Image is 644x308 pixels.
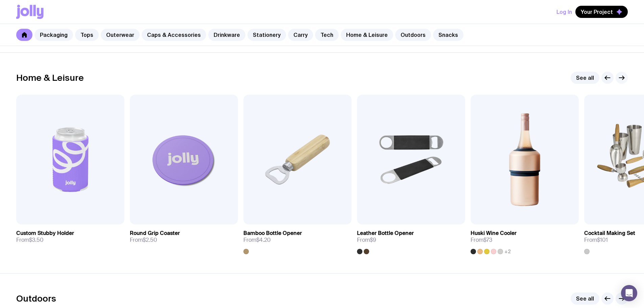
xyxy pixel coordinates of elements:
h3: Bamboo Bottle Opener [243,230,302,237]
span: $3.50 [29,236,44,243]
a: Packaging [34,29,73,41]
h2: Home & Leisure [16,73,84,83]
a: Huski Wine CoolerFrom$73+2 [471,224,579,254]
h3: Round Grip Coaster [130,230,180,237]
a: Stationery [247,29,286,41]
a: Bamboo Bottle OpenerFrom$4.20 [243,224,352,254]
span: +2 [504,249,511,254]
h3: Cocktail Making Set [584,230,635,237]
span: $73 [483,236,492,243]
span: From [16,237,44,243]
h3: Leather Bottle Opener [357,230,414,237]
a: Round Grip CoasterFrom$2.50 [130,224,238,249]
span: $4.20 [256,236,271,243]
span: From [357,237,376,243]
div: Open Intercom Messenger [621,285,637,301]
button: Your Project [575,6,628,18]
a: Carry [288,29,313,41]
a: Custom Stubby HolderFrom$3.50 [16,224,124,249]
span: $2.50 [143,236,157,243]
a: Home & Leisure [341,29,393,41]
span: From [243,237,271,243]
span: Your Project [581,8,613,15]
h3: Custom Stubby Holder [16,230,74,237]
h3: Huski Wine Cooler [471,230,517,237]
a: Caps & Accessories [142,29,206,41]
a: Leather Bottle OpenerFrom$9 [357,224,465,254]
a: See all [571,72,599,84]
h2: Outdoors [16,293,56,304]
a: Drinkware [208,29,245,41]
a: See all [571,292,599,305]
span: From [471,237,492,243]
a: Outerwear [101,29,140,41]
a: Outdoors [395,29,431,41]
button: Log In [556,6,572,18]
span: From [584,237,608,243]
a: Snacks [433,29,463,41]
a: Tops [75,29,99,41]
span: $101 [597,236,608,243]
a: Tech [315,29,339,41]
span: $9 [370,236,376,243]
span: From [130,237,157,243]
